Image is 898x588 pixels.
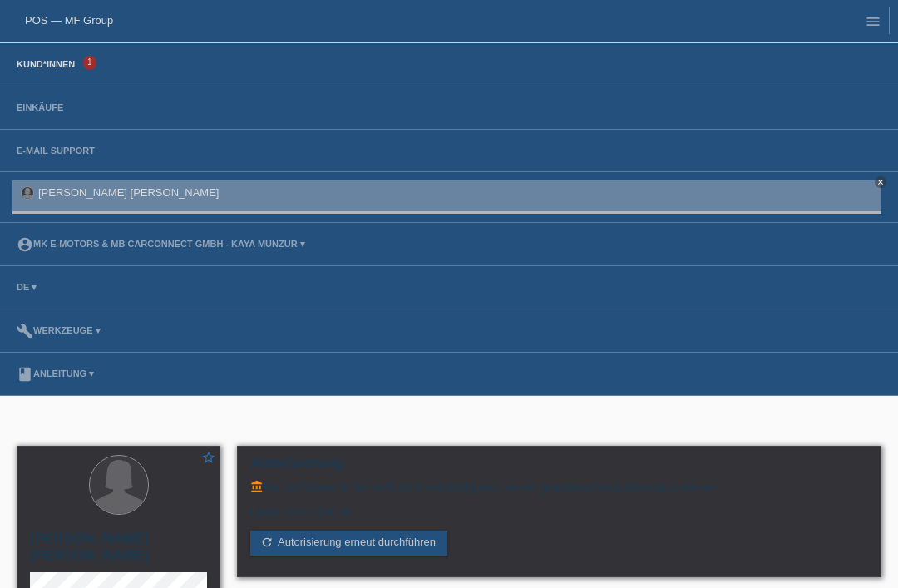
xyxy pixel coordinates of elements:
a: menu [856,16,890,26]
a: Einkäufe [8,102,72,112]
i: account_circle [17,236,33,253]
a: refreshAutorisierung erneut durchführen [250,531,447,556]
i: book [17,366,33,383]
a: buildWerkzeuge ▾ [8,325,109,335]
h2: [PERSON_NAME] [PERSON_NAME] [30,531,207,572]
i: build [17,323,33,339]
a: account_circleMK E-MOTORS & MB CarConnect GmbH - Kaya Munzur ▾ [8,239,313,249]
a: star_border [201,450,216,467]
a: DE ▾ [8,282,45,292]
a: POS — MF Group [25,14,113,27]
a: Kund*innen [8,59,83,69]
h2: Autorisierung [250,455,868,480]
a: [PERSON_NAME] [PERSON_NAME] [38,186,219,199]
a: E-Mail Support [8,146,103,156]
i: close [876,178,885,186]
i: menu [865,13,881,30]
div: Limite: CHF 1'300.00 [250,493,868,518]
i: star_border [201,450,216,465]
a: bookAnleitung ▾ [8,368,102,378]
span: 1 [83,56,96,70]
a: close [875,176,886,188]
i: refresh [260,536,274,549]
div: Die verfügbare Limite reicht nicht vollständig aus, um den gesamten Einkaufsbetrag zu decken. [250,480,868,493]
i: account_balance [250,480,264,493]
